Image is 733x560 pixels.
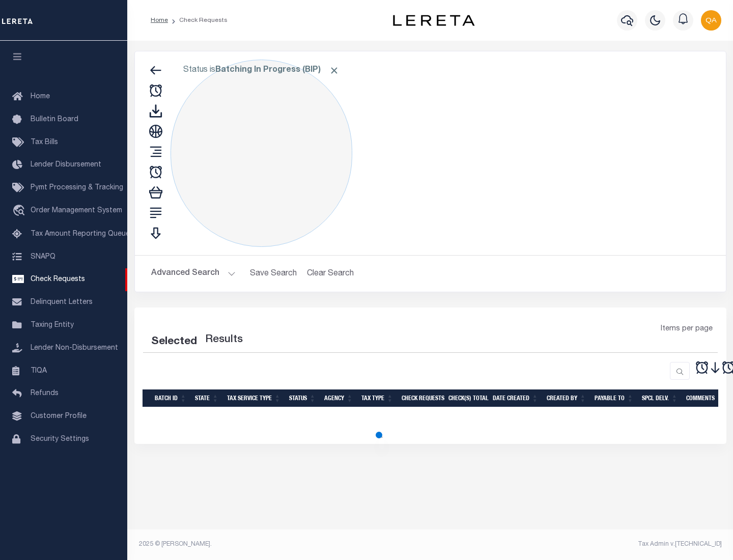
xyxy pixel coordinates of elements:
[31,367,47,374] span: TIQA
[638,389,682,407] th: Spcl Delv.
[444,389,489,407] th: Check(s) Total
[590,389,638,407] th: Payable To
[171,60,352,247] div: Click to Edit
[398,389,444,407] th: Check Requests
[131,540,431,549] div: 2025 © [PERSON_NAME].
[151,264,236,284] button: Advanced Search
[31,390,59,397] span: Refunds
[489,389,543,407] th: Date Created
[244,264,303,284] button: Save Search
[31,436,89,443] span: Security Settings
[31,231,130,238] span: Tax Amount Reporting Queue
[329,65,340,76] span: Click to Remove
[31,345,118,352] span: Lender Non-Disbursement
[31,184,123,191] span: Pymt Processing & Tracking
[215,66,340,74] b: Batching In Progress (BIP)
[151,17,168,23] a: Home
[31,161,101,169] span: Lender Disbursement
[543,389,590,407] th: Created By
[393,15,474,26] img: logo-dark.svg
[31,93,50,100] span: Home
[151,334,197,350] div: Selected
[438,540,722,549] div: Tax Admin v.[TECHNICAL_ID]
[31,322,74,329] span: Taxing Entity
[205,332,243,348] label: Results
[320,389,357,407] th: Agency
[31,253,55,260] span: SNAPQ
[31,299,93,306] span: Delinquent Letters
[191,389,223,407] th: State
[31,413,87,420] span: Customer Profile
[31,116,78,123] span: Bulletin Board
[12,205,29,218] i: travel_explore
[223,389,285,407] th: Tax Service Type
[661,324,713,335] span: Items per page
[682,389,728,407] th: Comments
[168,16,228,25] li: Check Requests
[31,276,85,283] span: Check Requests
[701,10,721,31] img: svg+xml;base64,PHN2ZyB4bWxucz0iaHR0cDovL3d3dy53My5vcmcvMjAwMC9zdmciIHBvaW50ZXItZXZlbnRzPSJub25lIi...
[31,139,58,146] span: Tax Bills
[31,207,122,214] span: Order Management System
[285,389,320,407] th: Status
[357,389,398,407] th: Tax Type
[303,264,358,284] button: Clear Search
[151,389,191,407] th: Batch Id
